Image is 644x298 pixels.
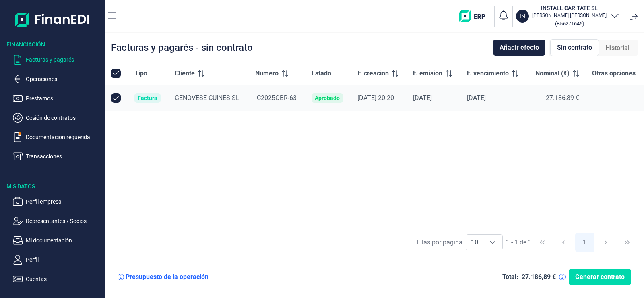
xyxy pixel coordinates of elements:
p: Cuentas [26,274,101,284]
div: Row Unselected null [111,93,121,103]
span: Historial [605,43,630,53]
button: Facturas y pagarés [13,55,101,65]
button: Préstamos [13,94,101,103]
button: Cuentas [13,274,101,284]
span: GENOVESE CUINES SL [175,94,239,102]
span: 1 - 1 de 1 [506,239,532,246]
div: Filas por página [417,238,462,247]
span: Añadir efecto [500,43,539,52]
div: Total: [502,273,518,281]
span: Número [255,69,279,78]
button: Next Page [596,233,615,252]
span: Otras opciones [592,69,636,78]
div: [DATE] 20:20 [357,94,400,102]
p: Perfil empresa [26,197,101,206]
img: erp [459,10,491,22]
button: Cesión de contratos [13,113,101,123]
p: Operaciones [26,74,101,84]
button: Generar contrato [569,269,631,285]
span: 10 [466,235,483,250]
button: Operaciones [13,74,101,84]
button: Documentación requerida [13,132,101,142]
span: Generar contrato [575,272,625,282]
p: Documentación requerida [26,132,101,142]
button: Previous Page [554,233,573,252]
small: Copiar cif [555,21,584,27]
span: F. emisión [413,69,442,78]
p: Préstamos [26,94,101,103]
span: Nominal (€) [535,69,570,78]
span: IC2025OBR-63 [255,94,297,102]
div: Sin contrato [550,39,599,56]
img: Logo de aplicación [15,6,90,32]
p: Mi documentación [26,235,101,245]
p: Perfil [26,255,101,265]
span: F. vencimiento [467,69,509,78]
button: First Page [533,233,552,252]
p: [PERSON_NAME] [PERSON_NAME] [532,12,607,19]
button: Page 1 [575,233,594,252]
p: Representantes / Socios [26,216,101,226]
span: F. creación [357,69,389,78]
div: All items selected [111,69,121,78]
span: Cliente [175,69,195,78]
div: Aprobado [315,95,340,101]
p: Transacciones [26,152,101,161]
button: Perfil [13,255,101,265]
p: IN [520,12,525,20]
span: Tipo [134,69,147,78]
div: Facturas y pagarés - sin contrato [111,43,253,52]
div: 27.186,89 € [522,273,556,281]
span: Estado [312,69,331,78]
button: Añadir efecto [493,40,545,56]
div: Presupuesto de la operación [126,273,208,281]
button: Representantes / Socios [13,216,101,226]
div: [DATE] [467,94,521,102]
button: Perfil empresa [13,197,101,206]
span: 27.186,89 € [546,94,579,102]
p: Facturas y pagarés [26,55,101,65]
div: [DATE] [413,94,454,102]
h3: INSTALL CARITATE SL [532,4,607,12]
button: Mi documentación [13,235,101,245]
button: ININSTALL CARITATE SL[PERSON_NAME] [PERSON_NAME](B56271646) [516,4,619,28]
button: Last Page [617,233,637,252]
button: Transacciones [13,152,101,161]
div: Factura [138,95,157,101]
span: Sin contrato [557,43,592,52]
p: Cesión de contratos [26,113,101,123]
div: Choose [483,235,502,250]
div: Historial [599,40,636,56]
